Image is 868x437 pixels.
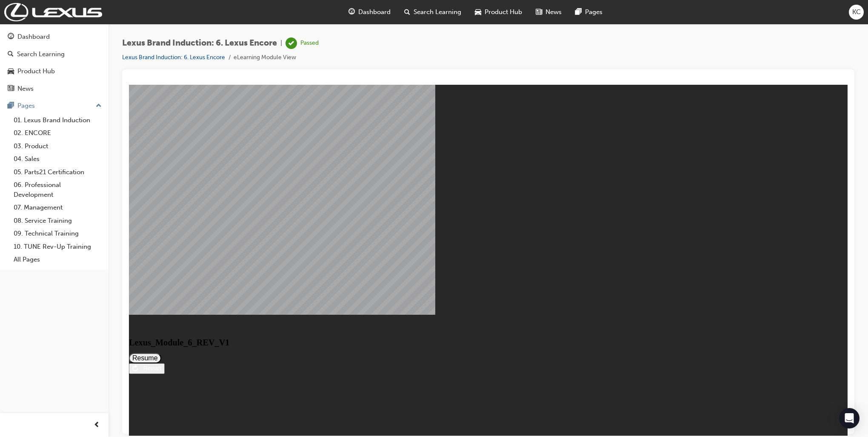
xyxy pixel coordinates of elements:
[94,420,100,431] span: prev-icon
[404,7,410,17] span: search-icon
[10,178,105,201] a: 06. Professional Development
[286,37,297,49] span: learningRecordVerb_PASS-icon
[10,201,105,214] a: 07. Management
[10,240,105,253] a: 10. TUNE Rev-Up Training
[3,98,105,114] button: Pages
[397,3,468,21] a: search-iconSearch Learning
[585,7,602,17] span: Pages
[485,7,522,17] span: Product Hub
[234,53,296,63] li: eLearning Module View
[4,3,102,21] img: Trak
[10,152,105,166] a: 04. Sales
[8,33,14,41] span: guage-icon
[839,408,859,428] div: Open Intercom Messenger
[568,3,609,21] a: pages-iconPages
[3,46,105,62] a: Search Learning
[10,214,105,227] a: 08. Service Training
[280,38,282,48] span: |
[3,27,105,98] button: DashboardSearch LearningProduct HubNews
[3,29,105,45] a: Dashboard
[96,101,102,112] span: up-icon
[358,7,391,17] span: Dashboard
[10,140,105,153] a: 03. Product
[8,51,14,58] span: search-icon
[10,114,105,127] a: 01. Lexus Brand Induction
[3,81,105,97] a: News
[17,101,35,111] div: Pages
[17,66,55,76] div: Product Hub
[852,7,861,17] span: KC
[348,7,355,17] span: guage-icon
[342,3,397,21] a: guage-iconDashboard
[17,49,65,59] div: Search Learning
[10,253,105,266] a: All Pages
[17,32,50,42] div: Dashboard
[17,84,34,94] div: News
[300,39,319,47] div: Passed
[10,166,105,179] a: 05. Parts21 Certification
[414,7,461,17] span: Search Learning
[468,3,529,21] a: car-iconProduct Hub
[10,227,105,240] a: 09. Technical Training
[122,54,225,61] a: Lexus Brand Induction: 6. Lexus Encore
[475,7,481,17] span: car-icon
[575,7,582,17] span: pages-icon
[536,7,542,17] span: news-icon
[8,85,14,93] span: news-icon
[545,7,562,17] span: News
[122,38,277,48] span: Lexus Brand Induction: 6. Lexus Encore
[8,102,14,110] span: pages-icon
[10,126,105,140] a: 02. ENCORE
[3,63,105,79] a: Product Hub
[8,68,14,75] span: car-icon
[529,3,568,21] a: news-iconNews
[849,5,864,20] button: KC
